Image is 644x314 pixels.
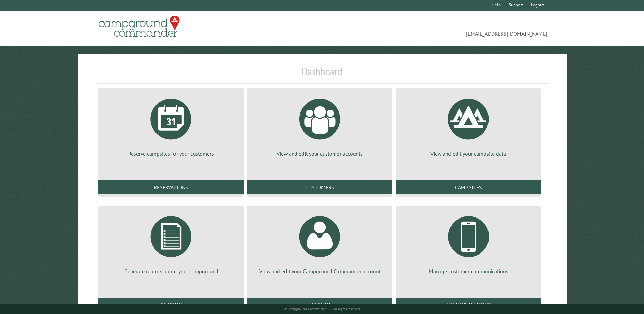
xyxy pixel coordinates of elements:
[97,13,182,40] img: Campground Commander
[396,180,541,194] a: Campsites
[107,93,236,157] a: Reserve campsites for your customers
[247,180,392,194] a: Customers
[396,298,541,312] a: Communications
[322,19,547,38] span: [EMAIL_ADDRESS][DOMAIN_NAME]
[97,65,547,84] h1: Dashboard
[255,211,384,275] a: View and edit your Campground Commander account
[107,211,236,275] a: Generate reports about your campground
[404,150,533,157] p: View and edit your campsite data
[284,307,361,311] small: © Campground Commander LLC. All rights reserved.
[98,180,244,194] a: Reservations
[404,211,533,275] a: Manage customer communications
[255,150,384,157] p: View and edit your customer accounts
[255,93,384,157] a: View and edit your customer accounts
[107,150,236,157] p: Reserve campsites for your customers
[107,267,236,275] p: Generate reports about your campground
[255,267,384,275] p: View and edit your Campground Commander account
[404,267,533,275] p: Manage customer communications
[247,298,392,312] a: Account
[98,298,244,312] a: Reports
[404,93,533,157] a: View and edit your campsite data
